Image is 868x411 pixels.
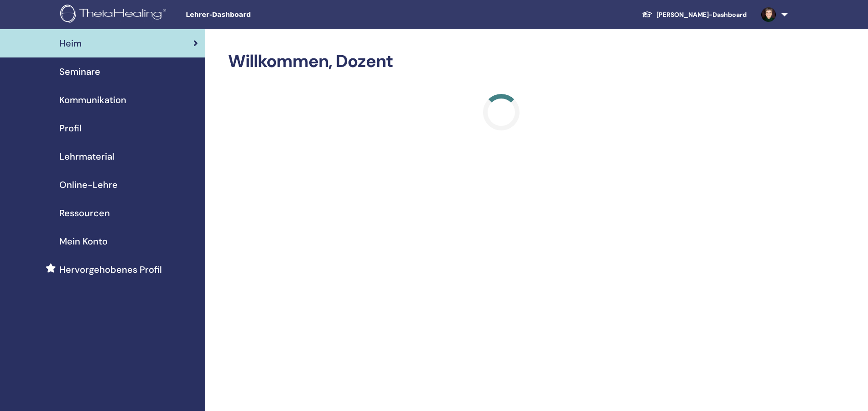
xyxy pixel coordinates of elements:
[59,121,82,135] span: Profil
[761,7,776,22] img: default.jpg
[228,51,774,72] h2: Willkommen, Dozent
[59,36,82,50] span: Heim
[186,10,322,20] span: Lehrer-Dashboard
[60,5,169,25] img: logo.png
[642,10,653,18] img: graduation-cap-white.svg
[59,206,110,220] span: Ressourcen
[634,6,754,23] a: [PERSON_NAME]-Dashboard
[59,65,100,78] span: Seminare
[59,150,114,163] span: Lehrmaterial
[59,178,118,192] span: Online-Lehre
[59,234,108,248] span: Mein Konto
[59,93,126,107] span: Kommunikation
[59,263,162,276] span: Hervorgehobenes Profil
